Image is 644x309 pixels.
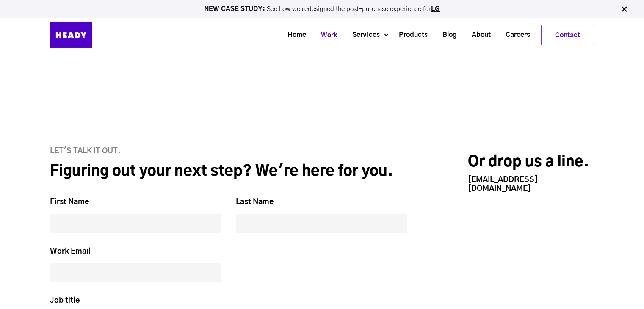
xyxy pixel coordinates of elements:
a: [EMAIL_ADDRESS][DOMAIN_NAME] [468,176,538,193]
div: Navigation Menu [113,25,594,45]
a: Blog [432,28,461,43]
h2: Figuring out your next step? We're here for you. [50,163,408,181]
img: Heady_Logo_Web-01 (1) [50,22,92,48]
img: Close Bar [620,5,628,14]
a: Products [388,28,432,43]
p: See how we redesigned the post-purchase experience for [4,6,640,12]
a: Home [277,28,310,43]
a: About [461,28,495,43]
strong: NEW CASE STUDY: [204,6,267,12]
a: LG [431,6,440,12]
a: Careers [495,28,534,43]
a: Contact [542,25,594,45]
h6: LET'S TALK IT OUT. [50,147,408,156]
h2: Or drop us a line. [468,153,594,171]
a: Work [310,28,342,43]
a: Services [342,28,384,43]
